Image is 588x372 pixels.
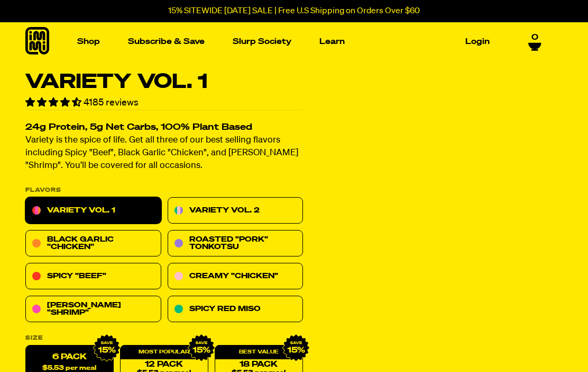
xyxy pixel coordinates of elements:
a: Slurp Society [228,33,296,50]
img: IMG_9632.png [188,334,215,362]
p: 15% SITEWIDE [DATE] SALE | Free U.S Shipping on Orders Over $60 [168,6,420,16]
img: IMG_9632.png [282,334,310,362]
span: $5.53 per meal [42,365,96,372]
a: Black Garlic "Chicken" [25,231,161,257]
a: Login [461,33,494,50]
h1: Variety Vol. 1 [25,72,303,92]
a: [PERSON_NAME] "Shrimp" [25,296,161,323]
img: IMG_9632.png [93,334,121,362]
span: 4185 reviews [84,98,139,108]
a: 0 [528,33,541,51]
p: Variety is the spice of life. Get all three of our best selling flavors including Spicy "Beef", B... [25,135,303,173]
a: Subscribe & Save [124,33,209,50]
a: Learn [315,33,349,50]
label: Size [25,335,303,341]
a: Creamy "Chicken" [168,263,304,290]
span: 0 [531,33,538,42]
a: Spicy Red Miso [168,296,304,323]
p: Flavors [25,188,303,193]
a: Roasted "Pork" Tonkotsu [168,231,304,257]
a: Variety Vol. 2 [168,198,304,224]
a: Spicy "Beef" [25,263,161,290]
nav: Main navigation [73,22,494,61]
a: Variety Vol. 1 [25,198,161,224]
h2: 24g Protein, 5g Net Carbs, 100% Plant Based [25,123,303,132]
span: 4.55 stars [25,98,84,108]
a: Shop [73,33,104,50]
